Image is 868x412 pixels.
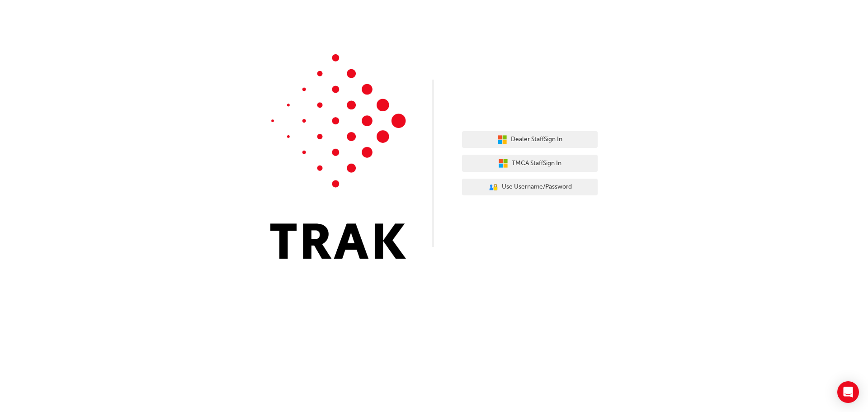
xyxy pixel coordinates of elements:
div: Open Intercom Messenger [837,381,859,403]
button: Dealer StaffSign In [462,131,598,148]
span: Use Username/Password [502,182,572,192]
img: Trak [270,54,406,259]
span: Dealer Staff Sign In [511,134,562,145]
span: TMCA Staff Sign In [512,158,561,169]
button: TMCA StaffSign In [462,155,598,172]
button: Use Username/Password [462,179,598,196]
